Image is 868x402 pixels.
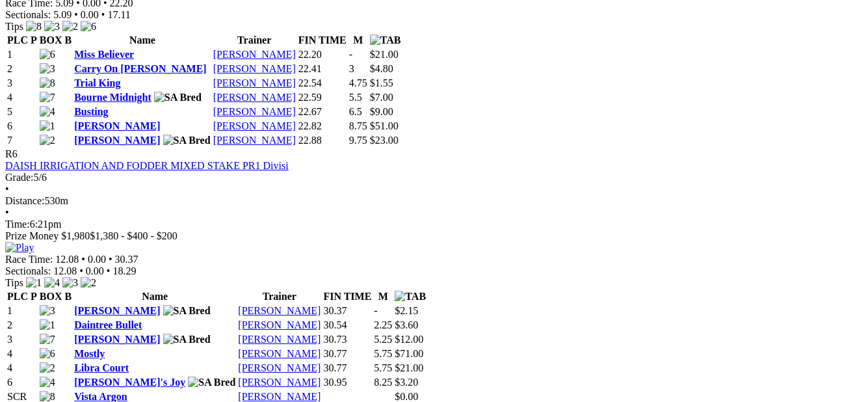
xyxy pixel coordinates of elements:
span: B [64,34,72,46]
td: 3 [7,333,38,346]
a: [PERSON_NAME] [74,120,160,131]
span: 0.00 [88,254,106,265]
a: Bourne Midnight [74,92,151,103]
span: 0.00 [86,265,104,276]
td: 30.95 [322,376,372,389]
span: Sectionals: [5,9,51,20]
td: 30.73 [322,333,372,346]
th: Trainer [213,34,296,47]
span: $23.00 [370,135,399,146]
text: - [349,49,352,60]
th: Name [73,34,211,47]
img: 3 [40,305,55,317]
span: Tips [5,21,23,32]
img: 2 [40,362,55,374]
td: 3 [7,77,38,90]
a: [PERSON_NAME]'s Joy [74,377,185,388]
text: 8.25 [374,377,392,388]
text: 2.25 [374,319,392,330]
span: $7.00 [370,92,393,103]
span: B [64,291,72,302]
a: [PERSON_NAME] [213,49,296,60]
td: 6 [7,120,38,133]
span: $2.15 [395,305,418,316]
img: 1 [40,319,55,331]
span: $1,380 - $400 - $200 [90,230,178,241]
text: 9.75 [349,135,367,146]
a: [PERSON_NAME] [213,92,296,103]
span: P [31,291,37,302]
th: FIN TIME [322,290,372,303]
span: $0.00 [395,391,418,402]
img: Play [5,242,34,254]
span: P [31,34,37,46]
span: $71.00 [395,348,423,359]
img: 4 [44,277,60,289]
span: • [5,207,9,218]
a: Busting [74,106,108,117]
span: BOX [40,34,62,46]
text: 4.75 [349,77,367,88]
a: [PERSON_NAME] [74,135,160,146]
th: FIN TIME [298,34,347,47]
td: 22.54 [298,77,347,90]
span: BOX [40,291,62,302]
span: 18.29 [112,265,136,276]
img: 6 [40,348,55,360]
th: M [349,34,368,47]
a: [PERSON_NAME] [213,135,296,146]
span: $9.00 [370,106,393,117]
td: 1 [7,48,38,61]
a: [PERSON_NAME] [238,391,321,402]
td: 7 [7,134,38,147]
text: 3 [349,63,354,74]
a: [PERSON_NAME] [213,77,296,88]
img: 2 [81,277,96,289]
td: 1 [7,304,38,317]
span: $3.60 [395,319,418,330]
td: 22.41 [298,62,347,75]
th: M [373,290,393,303]
td: 6 [7,376,38,389]
span: 0.00 [81,9,99,20]
img: 4 [40,377,55,388]
a: [PERSON_NAME] [213,106,296,117]
text: 5.25 [374,334,392,345]
img: SA Bred [163,334,211,345]
td: 30.77 [322,362,372,375]
td: 4 [7,362,38,375]
td: 5 [7,105,38,118]
span: R6 [5,148,18,159]
div: Prize Money $1,980 [5,230,863,242]
a: [PERSON_NAME] [238,362,321,373]
text: 6.5 [349,106,362,117]
text: 5.5 [349,92,362,103]
img: SA Bred [163,135,211,146]
td: 22.20 [298,48,347,61]
td: 2 [7,62,38,75]
a: Mostly [74,348,105,359]
span: $4.80 [370,63,393,74]
td: 2 [7,319,38,332]
td: 30.77 [322,347,372,360]
span: $12.00 [395,334,423,345]
span: $21.00 [395,362,423,373]
img: 7 [40,92,55,103]
span: • [5,183,9,194]
span: Distance: [5,195,44,206]
div: 6:21pm [5,219,863,230]
th: Trainer [237,290,321,303]
span: PLC [7,34,28,46]
span: Race Time: [5,254,53,265]
span: • [74,9,78,20]
td: 30.37 [322,304,372,317]
img: 3 [40,63,55,75]
span: 17.11 [107,9,130,20]
span: $51.00 [370,120,399,131]
td: 30.54 [322,319,372,332]
a: [PERSON_NAME] [238,348,321,359]
span: • [79,265,83,276]
a: [PERSON_NAME] [74,305,160,316]
div: 530m [5,195,863,207]
span: $1.55 [370,77,393,88]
